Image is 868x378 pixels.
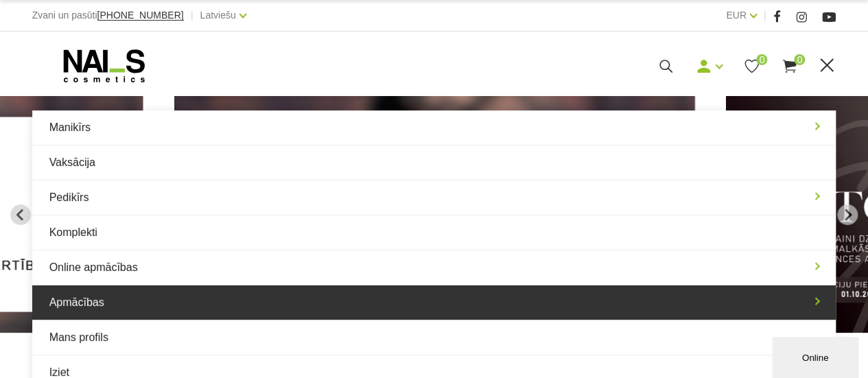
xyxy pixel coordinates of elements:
[32,110,836,145] a: Manikīrs
[764,7,766,24] span: |
[794,54,805,65] span: 0
[32,215,836,250] a: Komplekti
[200,7,236,23] a: Latviešu
[772,334,861,378] iframe: chat widget
[32,180,836,215] a: Pedikīrs
[97,10,184,21] a: [PHONE_NUMBER]
[32,145,836,180] a: Vaksācija
[743,58,760,75] a: 0
[32,250,836,285] a: Online apmācības
[32,320,836,355] a: Mans profils
[32,285,836,320] a: Apmācības
[726,7,747,23] a: EUR
[781,58,798,75] a: 0
[10,204,31,225] button: Previous slide
[756,54,767,65] span: 0
[191,7,193,24] span: |
[837,204,858,225] button: Next slide
[97,10,184,21] span: [PHONE_NUMBER]
[32,7,184,24] div: Zvani un pasūti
